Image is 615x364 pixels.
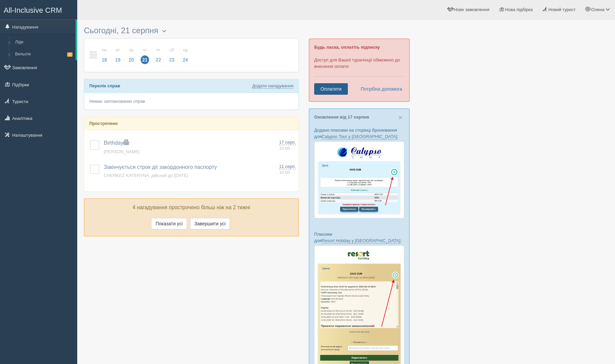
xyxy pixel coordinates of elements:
small: ср [127,47,136,53]
a: Calypso Tour у [GEOGRAPHIC_DATA] [322,134,397,139]
a: Ліди [12,36,76,48]
span: × [398,113,403,121]
small: пт [154,47,163,53]
a: 11 серп. 10:00 [279,164,296,176]
a: Потрібна допомога [356,83,403,95]
span: 2 [67,52,73,57]
a: вт 19 [111,44,124,67]
a: Оплатити [314,83,348,95]
b: Перелік справ [89,83,120,88]
button: Завершити усі [190,218,230,229]
div: Доступ для Вашої турагенції обмежено до внесення оплати [309,39,410,102]
span: 10:00 [279,170,290,175]
p: 4 нагадування прострочено більш ніж на 2 тижні [89,204,293,212]
a: Вильоти2 [12,48,76,60]
p: Додано плюсики на сторінці бронювання для : [314,127,404,140]
span: 21 [141,55,149,64]
a: Resort Holiday у [GEOGRAPHIC_DATA] [322,238,400,243]
span: 24 [181,55,190,64]
span: 17 серп. [279,140,296,145]
small: сб [168,47,176,53]
button: Close [398,114,403,121]
a: пн 18 [98,44,111,67]
a: ср 20 [125,44,138,67]
a: пт 22 [152,44,165,67]
span: 22 [154,55,163,64]
a: сб 23 [165,44,178,67]
span: 11 серп. [279,164,296,169]
b: Будь ласка, оплатіть підписку [314,45,380,50]
span: 23 [168,55,176,64]
a: чт 21 [139,44,151,67]
p: Плюсики для : [314,231,404,244]
small: пн [100,47,109,53]
a: 17 серп. 10:00 [279,139,296,152]
a: Birthday [104,140,129,146]
small: нд [181,47,190,53]
a: [PERSON_NAME] [104,149,140,154]
a: нд 24 [179,44,190,67]
div: Немає запланованих справ [84,93,298,109]
img: calypso-tour-proposal-crm-for-travel-agency.jpg [314,141,404,218]
small: чт [141,47,149,53]
b: Прострочено [89,121,118,126]
a: Закінчується строк дії закордонного паспорту [104,164,217,170]
span: Олена [591,7,604,12]
span: 18 [100,55,109,64]
span: 20 [127,55,136,64]
button: Показати усі [151,218,187,229]
a: All-Inclusive CRM [0,0,77,19]
span: Нова підбірка [505,7,533,12]
span: Нове замовлення [454,7,489,12]
a: Оновлення від 17 серпня [314,115,369,120]
span: 19 [113,55,122,64]
span: 10:00 [279,146,290,151]
span: All-Inclusive CRM [4,6,62,14]
small: вт [113,47,122,53]
a: Додати нагадування [252,83,293,89]
a: CHERKEZ KATERYNA, дійсний до [DATE] [104,173,188,178]
span: Новий турист [548,7,575,12]
h3: Сьогодні, 21 серпня [84,26,299,35]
